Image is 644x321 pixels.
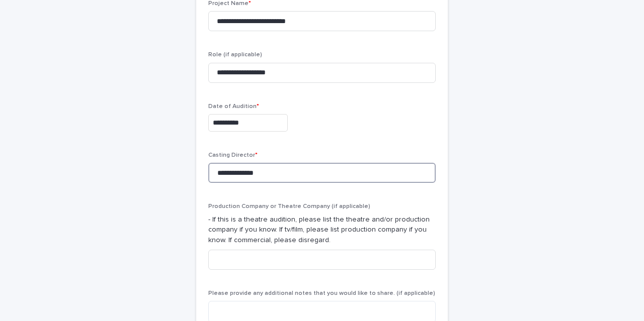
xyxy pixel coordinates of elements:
[208,215,436,246] p: - If this is a theatre audition, please list the theatre and/or production company if you know. I...
[208,1,251,7] span: Project Name
[208,290,435,296] span: Please provide any additional notes that you would like to share. (if applicable)
[208,203,370,209] span: Production Company or Theatre Company (if applicable)
[208,152,258,158] span: Casting Director
[208,103,259,110] span: Date of Audition
[208,52,262,58] span: Role (if applicable)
